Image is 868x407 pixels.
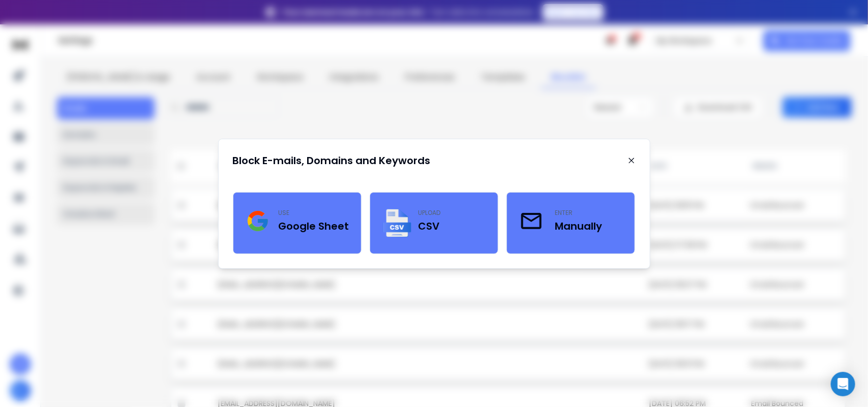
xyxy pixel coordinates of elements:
[418,219,440,233] h3: CSV
[831,372,855,396] div: Open Intercom Messenger
[278,209,349,217] p: use
[555,219,602,233] h3: Manually
[418,209,440,217] p: upload
[278,219,349,233] h3: Google Sheet
[555,209,602,217] p: enter
[233,153,431,168] h1: Block E-mails, Domains and Keywords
